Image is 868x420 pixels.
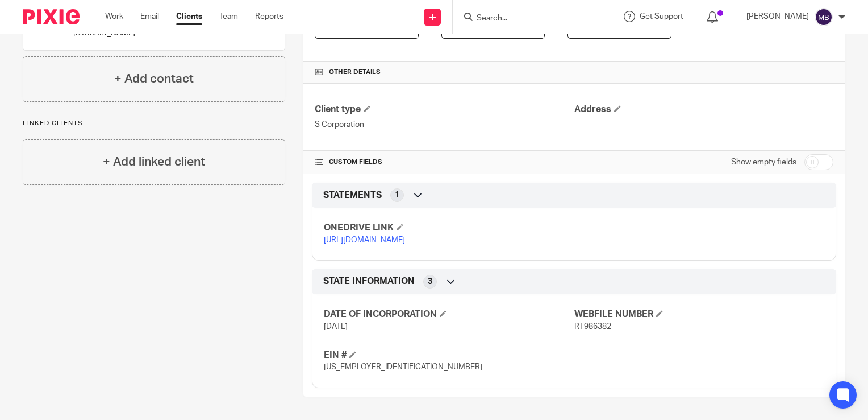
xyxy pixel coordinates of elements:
[219,11,238,22] a: Team
[255,11,283,22] a: Reports
[475,14,578,24] input: Search
[323,190,382,201] span: STATEMENTS
[731,157,796,168] label: Show empty fields
[114,70,194,88] h4: + Add contact
[176,11,202,22] a: Clients
[640,13,683,20] span: Get Support
[329,68,381,77] span: Other details
[574,323,611,331] span: RT986382
[103,153,205,171] h4: + Add linked client
[23,119,285,128] p: Linked clients
[105,11,123,22] a: Work
[23,9,80,24] img: Pixie
[428,276,432,287] span: 3
[324,236,405,244] a: [URL][DOMAIN_NAME]
[324,222,574,234] h4: ONEDRIVE LINK
[815,8,833,26] img: svg%3E
[315,119,574,130] p: S Corporation
[315,104,574,116] h4: Client type
[323,275,415,287] span: STATE INFORMATION
[574,104,833,116] h4: Address
[324,308,574,320] h4: DATE OF INCORPORATION
[574,308,824,320] h4: WEBFILE NUMBER
[140,11,159,22] a: Email
[395,190,399,201] span: 1
[746,11,809,22] p: [PERSON_NAME]
[324,349,574,361] h4: EIN #
[324,323,348,331] span: [DATE]
[324,363,482,371] span: [US_EMPLOYER_IDENTIFICATION_NUMBER]
[315,158,574,167] h4: CUSTOM FIELDS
